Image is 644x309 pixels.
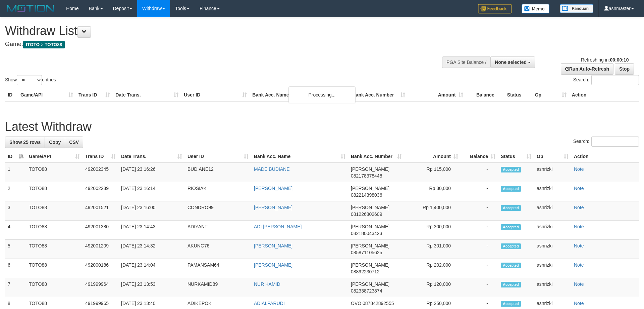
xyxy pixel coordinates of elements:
[615,63,634,75] a: Stop
[534,163,571,182] td: asnrizki
[571,150,639,163] th: Action
[254,301,285,306] a: ADIALFARUDI
[351,205,389,210] span: [PERSON_NAME]
[5,24,423,38] h1: Withdraw List
[118,182,185,201] td: [DATE] 23:16:14
[185,221,251,240] td: ADIYANT
[118,240,185,259] td: [DATE] 23:14:32
[501,224,521,230] span: Accepted
[9,140,41,145] span: Show 25 rows
[26,150,83,163] th: Game/API: activate to sort column ascending
[501,263,521,268] span: Accepted
[405,240,461,259] td: Rp 301,000
[185,163,251,182] td: BUDIANE12
[254,166,290,172] a: MADE BUDIANE
[591,137,639,147] input: Search:
[288,86,356,103] div: Processing...
[560,4,593,13] img: panduan.png
[348,150,405,163] th: Bank Acc. Number: activate to sort column ascending
[574,243,584,248] a: Note
[5,163,26,182] td: 1
[610,57,629,63] strong: 00:00:10
[501,243,521,249] span: Accepted
[254,243,292,248] a: [PERSON_NAME]
[254,262,292,268] a: [PERSON_NAME]
[574,262,584,268] a: Note
[26,201,83,221] td: TOTO88
[5,259,26,278] td: 6
[23,41,65,48] span: ITOTO > TOTO88
[26,240,83,259] td: TOTO88
[574,166,584,172] a: Note
[118,163,185,182] td: [DATE] 23:16:26
[26,221,83,240] td: TOTO88
[573,137,639,147] label: Search:
[405,278,461,297] td: Rp 120,000
[461,163,498,182] td: -
[504,89,532,101] th: Status
[83,182,118,201] td: 492002289
[461,201,498,221] td: -
[574,301,584,306] a: Note
[26,182,83,201] td: TOTO88
[351,262,389,268] span: [PERSON_NAME]
[581,57,629,63] span: Refreshing in:
[185,278,251,297] td: NURKAMID89
[5,120,639,133] h1: Latest Withdraw
[118,259,185,278] td: [DATE] 23:14:04
[561,63,613,75] a: Run Auto-Refresh
[45,137,65,148] a: Copy
[351,166,389,172] span: [PERSON_NAME]
[118,221,185,240] td: [DATE] 23:14:43
[573,75,639,85] label: Search:
[501,186,521,192] span: Accepted
[118,201,185,221] td: [DATE] 23:16:00
[534,278,571,297] td: asnrizki
[534,259,571,278] td: asnrizki
[534,150,571,163] th: Op: activate to sort column ascending
[532,89,569,101] th: Op
[351,173,382,179] span: Copy 082178378448 to clipboard
[351,231,382,236] span: Copy 082180043423 to clipboard
[185,259,251,278] td: PAMANSAM64
[254,224,302,229] a: ADI [PERSON_NAME]
[351,288,382,294] span: Copy 082338723874 to clipboard
[5,201,26,221] td: 3
[5,150,26,163] th: ID: activate to sort column descending
[405,150,461,163] th: Amount: activate to sort column ascending
[254,281,280,287] a: NUR KAMID
[5,89,18,101] th: ID
[254,205,292,210] a: [PERSON_NAME]
[250,89,350,101] th: Bank Acc. Name
[118,278,185,297] td: [DATE] 23:13:53
[351,192,382,198] span: Copy 082214398036 to clipboard
[534,201,571,221] td: asnrizki
[591,75,639,85] input: Search:
[118,150,185,163] th: Date Trans.: activate to sort column ascending
[405,259,461,278] td: Rp 202,000
[113,89,181,101] th: Date Trans.
[498,150,534,163] th: Status: activate to sort column ascending
[5,3,56,13] img: MOTION_logo.png
[442,56,490,68] div: PGA Site Balance /
[478,4,512,13] img: Feedback.jpg
[351,186,389,191] span: [PERSON_NAME]
[574,205,584,210] a: Note
[495,60,527,65] span: None selected
[5,240,26,259] td: 5
[83,240,118,259] td: 492001209
[351,269,380,274] span: Copy 08892230712 to clipboard
[351,281,389,287] span: [PERSON_NAME]
[18,89,76,101] th: Game/API
[181,89,250,101] th: User ID
[26,278,83,297] td: TOTO88
[17,75,42,85] select: Showentries
[254,186,292,191] a: [PERSON_NAME]
[5,75,56,85] label: Show entries
[351,243,389,248] span: [PERSON_NAME]
[461,182,498,201] td: -
[534,221,571,240] td: asnrizki
[490,56,535,68] button: None selected
[405,201,461,221] td: Rp 1,400,000
[26,163,83,182] td: TOTO88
